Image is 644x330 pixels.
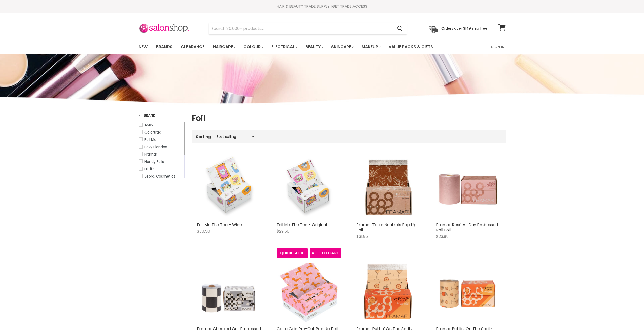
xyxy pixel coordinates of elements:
[277,259,341,324] img: Get a Grip Pre-Cut Pop Up Foil Wide - The Sausage Dogs
[197,222,242,228] a: Foil Me The Tea - Wide
[436,155,501,219] img: Framar Rosé All Day Embossed Roll Foil
[139,173,183,179] a: Jeorg. Cosmetics
[192,113,506,123] h1: Foil
[139,129,183,135] a: Colortrak
[197,259,261,324] img: Framar Checked Out Embossed Roll Foil
[135,39,463,54] ul: Main menu
[436,234,449,239] span: $23.95
[144,159,164,164] span: Handy Foils
[393,23,407,34] button: Search
[302,41,326,52] a: Beauty
[152,41,176,52] a: Brands
[488,41,507,52] a: Sign In
[139,113,156,118] h3: Brand
[139,166,183,172] a: Hi Lift
[356,155,421,219] img: Framar Terra Neutrals Pop Up Foil
[356,234,368,239] span: $31.95
[197,155,261,219] img: Foil Me The Tea - Wide
[332,4,367,9] a: GET TRADE ACCESS
[196,135,211,139] label: Sorting
[197,228,210,234] span: $30.50
[139,151,183,157] a: Framar
[277,248,308,258] button: Quick shop
[436,259,501,324] img: Framar Puttin’ On The Spritz Embossed Roll Foil
[139,144,183,150] a: Foxy Blondes
[144,144,167,149] span: Foxy Blondes
[144,174,175,179] span: Jeorg. Cosmetics
[327,41,357,52] a: Skincare
[139,122,183,128] a: AMW
[132,39,512,54] nav: Main
[144,152,157,157] span: Framar
[310,248,341,258] button: Add to cart
[358,41,384,52] a: Makeup
[277,155,341,219] img: Foil Me The Tea - Original
[144,137,156,142] span: Foil Me
[139,137,183,142] a: Foil Me
[144,122,153,127] span: AMW
[356,259,421,324] img: Framar Puttin’ On The Spritz Pop Up Foil
[311,250,339,256] span: Add to cart
[139,159,183,164] a: Handy Foils
[441,26,488,31] p: Orders over $149 ship free!
[209,23,407,35] form: Product
[267,41,301,52] a: Electrical
[240,41,266,52] a: Colour
[209,23,393,34] input: Search
[209,41,239,52] a: Haircare
[277,222,327,228] a: Foil Me The Tea - Original
[277,228,289,234] span: $29.50
[144,166,154,171] span: Hi Lift
[132,4,512,9] div: HAIR & BEAUTY TRADE SUPPLY |
[144,130,161,135] span: Colortrak
[436,222,498,233] a: Framar Rosé All Day Embossed Roll Foil
[177,41,208,52] a: Clearance
[356,222,417,233] a: Framar Terra Neutrals Pop Up Foil
[135,41,151,52] a: New
[385,41,437,52] a: Value Packs & Gifts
